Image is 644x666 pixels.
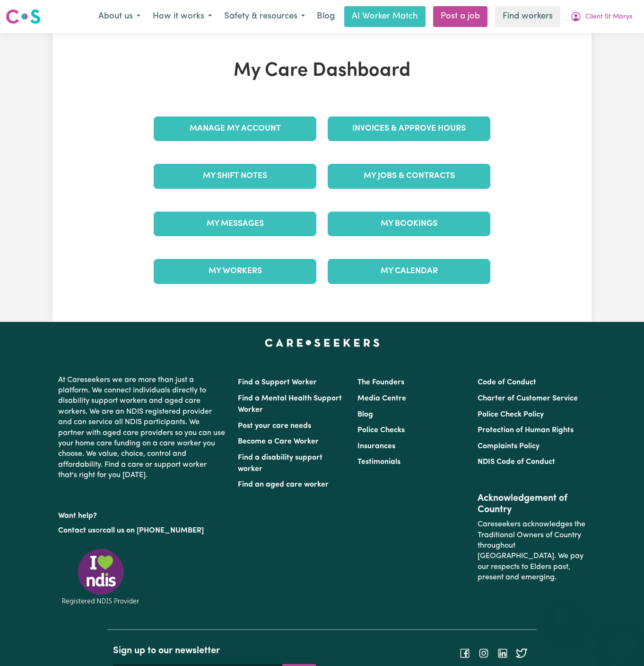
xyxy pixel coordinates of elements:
a: Protection of Human Rights [478,426,574,434]
a: Careseekers home page [265,339,380,346]
a: Invoices & Approve Hours [328,116,490,141]
button: How it works [147,7,218,27]
p: or [58,522,226,540]
a: Follow Careseekers on Facebook [459,649,470,657]
a: Follow Careseekers on Twitter [516,649,527,657]
iframe: Button to launch messaging window [606,628,636,658]
a: Complaints Policy [478,443,540,450]
h2: Sign up to our newsletter [113,645,316,657]
a: My Calendar [328,259,490,284]
a: Careseekers logo [6,6,41,27]
a: My Shift Notes [154,164,316,188]
a: Blog [357,411,373,418]
a: My Messages [154,212,316,236]
button: My Account [564,7,638,27]
span: Client St Marys [585,12,632,22]
a: My Workers [154,259,316,284]
a: Find a Support Worker [238,379,317,386]
iframe: Close message [556,605,574,624]
a: Follow Careseekers on Instagram [478,649,489,657]
p: At Careseekers we are more than just a platform. We connect individuals directly to disability su... [58,371,226,485]
a: Post your care needs [238,422,311,430]
a: Blog [311,6,340,27]
button: Safety & resources [218,7,311,27]
a: Post a job [433,6,487,27]
a: Find a disability support worker [238,454,322,473]
a: Insurances [357,443,395,450]
a: Testimonials [357,458,400,466]
a: Find workers [495,6,560,27]
p: Careseekers acknowledges the Traditional Owners of Country throughout [GEOGRAPHIC_DATA]. We pay o... [478,515,586,586]
button: About us [92,7,147,27]
a: call us on [PHONE_NUMBER] [103,527,204,534]
a: AI Worker Match [344,6,426,27]
h1: My Care Dashboard [148,60,496,82]
a: Code of Conduct [478,379,536,386]
a: Police Checks [357,426,405,434]
a: Find a Mental Health Support Worker [238,395,342,414]
a: Contact us [58,527,96,534]
a: Media Centre [357,395,406,402]
img: Careseekers logo [6,8,41,25]
img: Registered NDIS provider [58,547,143,606]
p: Want help? [58,507,226,521]
h2: Acknowledgement of Country [478,493,586,515]
a: Follow Careseekers on LinkedIn [497,649,508,657]
a: Find an aged care worker [238,481,329,488]
a: The Founders [357,379,404,386]
a: Charter of Customer Service [478,395,578,402]
a: My Bookings [328,212,490,236]
a: Manage My Account [154,116,316,141]
a: My Jobs & Contracts [328,164,490,188]
a: Become a Care Worker [238,438,319,445]
a: NDIS Code of Conduct [478,458,555,466]
a: Police Check Policy [478,411,544,418]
